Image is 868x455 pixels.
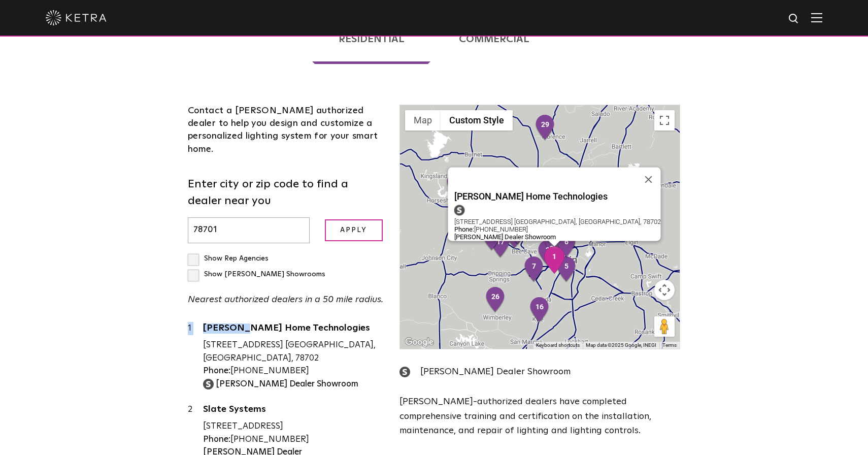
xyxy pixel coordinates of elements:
div: [STREET_ADDRESS] [GEOGRAPHIC_DATA], [GEOGRAPHIC_DATA], 78702 [203,339,384,365]
p: Nearest authorized dealers in a 50 mile radius. [188,292,384,307]
button: Show street map [405,110,441,131]
img: search icon [788,13,800,25]
button: Map camera controls [654,280,675,300]
a: Residential [312,14,430,64]
a: Open this area in Google Maps (opens a new window) [403,336,436,349]
button: Custom Style [441,110,513,131]
img: Hamburger%20Nav.svg [811,13,822,22]
div: 26 [485,286,506,314]
div: 7 [523,256,545,283]
p: [PERSON_NAME]-authorized dealers have completed comprehensive training and certification on the i... [399,395,680,438]
button: Keyboard shortcuts [536,342,580,349]
strong: [PERSON_NAME] Dealer Showroom [454,233,556,241]
img: ketra-logo-2019-white [46,10,107,25]
label: Show Rep Agencies [188,255,269,262]
div: [STREET_ADDRESS] [203,420,384,433]
div: 3 [537,240,558,267]
img: showroom_icon.png [203,379,214,389]
strong: Phone: [203,435,230,444]
label: Show [PERSON_NAME] Showrooms [188,271,325,278]
a: [PERSON_NAME] Home Technologies [454,191,661,204]
a: Commercial [433,14,556,64]
div: 6 [556,232,577,259]
strong: Phone: [203,367,230,375]
div: 1 [188,322,203,391]
button: Toggle fullscreen view [654,110,675,131]
div: [PHONE_NUMBER] [203,433,384,446]
div: 28 [446,172,467,199]
a: Slate Systems [203,405,384,417]
a: Terms (opens in new tab) [662,342,677,348]
button: Close [637,167,661,191]
div: [PHONE_NUMBER] [203,365,384,378]
div: [PERSON_NAME] Dealer Showroom [399,365,680,379]
input: Apply [325,219,383,241]
button: Drag Pegman onto the map to open Street View [654,316,675,337]
img: showroom_icon.png [454,205,465,215]
div: 29 [535,114,556,142]
span: Map data ©2025 Google, INEGI [586,342,656,348]
div: 16 [529,297,550,324]
strong: Phone: [454,225,474,233]
div: [PHONE_NUMBER] [454,225,661,233]
div: 1 [544,246,565,274]
img: showroom_icon.png [399,367,410,377]
div: Contact a [PERSON_NAME] authorized dealer to help you design and customize a personalized lightin... [188,105,384,156]
strong: [PERSON_NAME] Dealer Showroom [216,380,358,388]
input: Enter city or zip code [188,217,310,243]
label: Enter city or zip code to find a dealer near you [188,176,384,210]
a: [PERSON_NAME] Home Technologies [203,323,384,336]
div: 5 [556,256,577,283]
img: Google [403,336,436,349]
div: [STREET_ADDRESS] [GEOGRAPHIC_DATA], [GEOGRAPHIC_DATA], 78702 [454,218,661,225]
